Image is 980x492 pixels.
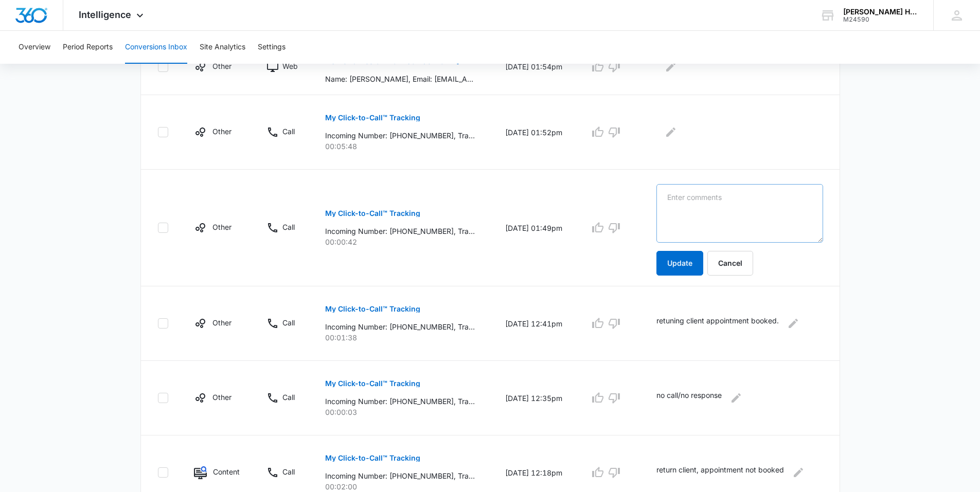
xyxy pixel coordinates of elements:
button: Settings [258,31,286,64]
p: Content [213,466,240,477]
p: My Click-to-Call™ Tracking [325,380,420,387]
p: Other [212,222,231,232]
p: Incoming Number: [PHONE_NUMBER], Tracking Number: [PHONE_NUMBER], Ring To: [PHONE_NUMBER], Caller... [325,470,475,481]
p: Incoming Number: [PHONE_NUMBER], Tracking Number: [PHONE_NUMBER], Ring To: [PHONE_NUMBER], Caller... [325,226,475,236]
td: [DATE] 12:35pm [493,361,577,435]
p: Other [212,61,231,71]
button: Edit Comments [663,124,679,140]
p: My Click-to-Call™ Tracking [325,210,420,217]
p: Call [282,126,295,137]
button: Update [656,251,703,276]
button: My Click-to-Call™ Tracking [325,371,420,396]
button: Edit Comments [728,390,744,406]
p: My Click-to-Call™ Tracking [325,454,420,462]
p: Web [282,61,298,71]
p: Call [282,392,295,403]
p: 00:00:03 [325,407,480,417]
p: 00:02:00 [325,481,480,492]
p: retuning client appointment booked. [656,315,779,332]
button: Site Analytics [200,31,245,64]
button: Edit Comments [790,464,807,481]
button: My Click-to-Call™ Tracking [325,446,420,470]
button: My Click-to-Call™ Tracking [325,297,420,321]
p: Incoming Number: [PHONE_NUMBER], Tracking Number: [PHONE_NUMBER], Ring To: [PHONE_NUMBER], Caller... [325,321,475,332]
div: account id [843,16,918,23]
td: [DATE] 01:52pm [493,95,577,170]
td: [DATE] 01:49pm [493,170,577,286]
button: Period Reports [63,31,113,64]
button: Edit Comments [663,59,679,75]
p: 00:00:42 [325,236,480,247]
p: 00:05:48 [325,141,480,152]
p: 00:01:38 [325,332,480,343]
td: [DATE] 12:41pm [493,286,577,361]
p: My Click-to-Call™ Tracking [325,114,420,121]
span: Intelligence [79,9,131,20]
p: Other [212,317,231,328]
p: Incoming Number: [PHONE_NUMBER], Tracking Number: [PHONE_NUMBER], Ring To: [PHONE_NUMBER], Caller... [325,130,475,141]
button: My Click-to-Call™ Tracking [325,105,420,130]
p: Call [282,222,295,232]
p: Incoming Number: [PHONE_NUMBER], Tracking Number: [PHONE_NUMBER], Ring To: [PHONE_NUMBER], Caller... [325,396,475,407]
p: My Click-to-Call™ Tracking [325,305,420,313]
td: [DATE] 01:54pm [493,39,577,95]
p: return client, appointment not booked [656,464,784,481]
div: account name [843,8,918,16]
button: My Click-to-Call™ Tracking [325,201,420,226]
p: no call/no response [656,390,722,406]
button: Conversions Inbox [125,31,187,64]
button: Edit Comments [785,315,801,332]
p: Other [212,126,231,137]
p: Call [282,466,295,477]
button: Overview [19,31,50,64]
p: Call [282,317,295,328]
p: Other [212,392,231,403]
button: Cancel [707,251,753,276]
p: Name: [PERSON_NAME], Email: [EMAIL_ADDRESS][DOMAIN_NAME] (mailto:[EMAIL_ADDRESS][DOMAIN_NAME]), P... [325,74,475,84]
